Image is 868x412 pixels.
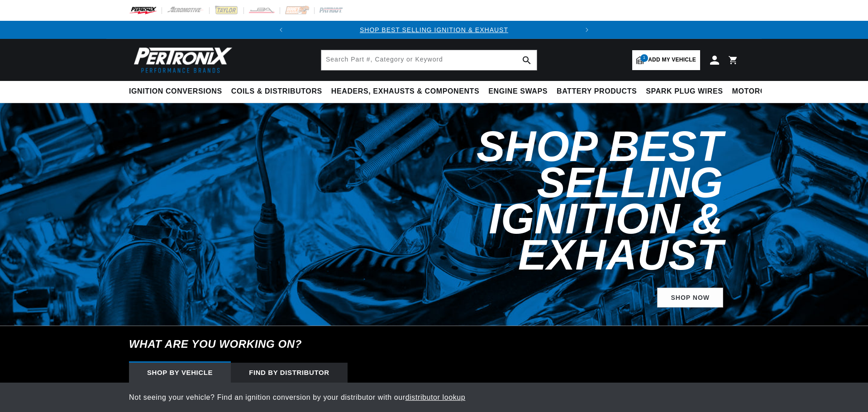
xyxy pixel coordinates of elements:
span: Ignition Conversions [129,87,222,96]
summary: Spark Plug Wires [641,81,727,102]
div: 1 of 2 [290,25,578,35]
h6: What are you working on? [106,326,762,362]
summary: Engine Swaps [484,81,552,102]
summary: Coils & Distributors [227,81,327,102]
summary: Ignition Conversions [129,81,227,102]
a: 1Add my vehicle [632,50,700,70]
span: Headers, Exhausts & Components [331,87,479,96]
button: Translation missing: en.sections.announcements.next_announcement [578,21,596,39]
summary: Battery Products [552,81,641,102]
summary: Headers, Exhausts & Components [327,81,484,102]
summary: Motorcycle [728,81,791,102]
span: Engine Swaps [488,87,548,96]
img: Pertronix [129,44,233,76]
input: Search Part #, Category or Keyword [321,50,537,70]
button: Translation missing: en.sections.announcements.previous_announcement [272,21,290,39]
span: 1 [640,54,648,62]
a: SHOP NOW [657,288,723,308]
span: Coils & Distributors [231,87,322,96]
button: search button [517,50,537,70]
slideshow-component: Translation missing: en.sections.announcements.announcement_bar [106,21,762,39]
div: Shop by vehicle [129,363,231,383]
div: Announcement [290,25,578,35]
h2: Shop Best Selling Ignition & Exhaust [336,128,723,273]
p: Not seeing your vehicle? Find an ignition conversion by your distributor with our [129,392,739,403]
span: Add my vehicle [648,56,696,64]
span: Battery Products [557,87,637,96]
span: Spark Plug Wires [646,87,723,96]
div: Find by Distributor [231,363,348,383]
a: SHOP BEST SELLING IGNITION & EXHAUST [360,26,508,33]
a: distributor lookup [405,393,466,401]
span: Motorcycle [732,87,786,96]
